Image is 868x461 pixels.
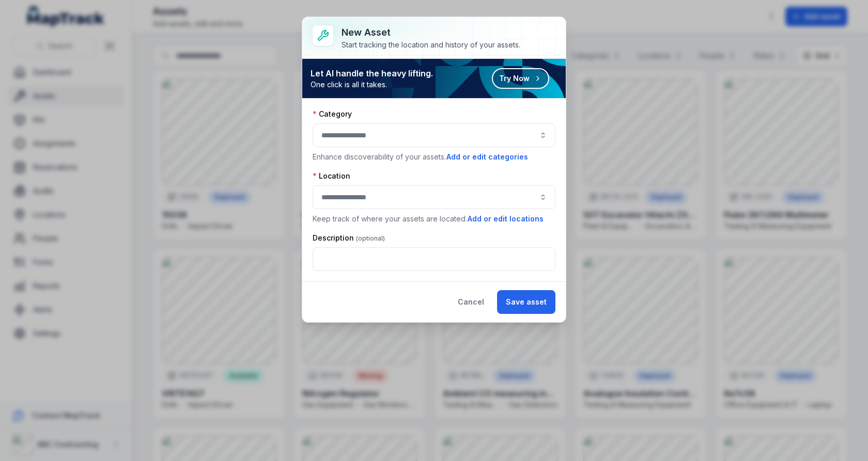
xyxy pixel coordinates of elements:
[311,67,433,80] strong: Let AI handle the heavy lifting.
[313,151,555,163] p: Enhance discoverability of your assets.
[313,109,352,119] label: Category
[492,68,549,89] button: Try Now
[449,290,493,314] button: Cancel
[497,290,555,314] button: Save asset
[311,80,433,90] span: One click is all it takes.
[313,171,350,181] label: Location
[467,213,544,225] button: Add or edit locations
[313,233,385,243] label: Description
[313,213,555,225] p: Keep track of where your assets are located.
[446,151,529,163] button: Add or edit categories
[342,25,520,40] h3: New asset
[342,40,520,50] div: Start tracking the location and history of your assets.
